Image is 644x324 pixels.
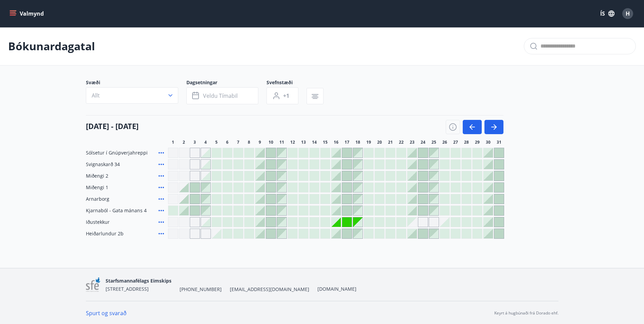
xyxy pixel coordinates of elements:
[290,140,295,145] span: 12
[168,217,178,227] div: Gráir dagar eru ekki bókanlegir
[180,286,222,293] span: [PHONE_NUMBER]
[399,140,404,145] span: 22
[366,140,371,145] span: 19
[410,140,415,145] span: 23
[421,140,425,145] span: 24
[431,140,436,145] span: 25
[86,309,127,317] a: Spurt og svarað
[215,140,218,145] span: 5
[8,7,47,20] button: menu
[190,171,200,181] div: Gráir dagar eru ekki bókanlegir
[190,229,200,239] div: Gráir dagar eru ekki bókanlegir
[596,7,618,20] button: ÍS
[168,171,178,181] div: Gráir dagar eru ekki bókanlegir
[190,217,200,227] div: Gráir dagar eru ekki bókanlegir
[388,140,393,145] span: 21
[86,161,120,168] span: Svignaskarð 34
[179,171,189,181] div: Gráir dagar eru ekki bókanlegir
[301,140,306,145] span: 13
[259,140,261,145] span: 9
[620,5,636,22] button: H
[86,184,108,191] span: Miðengi 1
[266,87,298,104] button: +1
[106,277,171,284] span: Starfsmannafélags Eimskips
[317,286,356,292] a: [DOMAIN_NAME]
[168,229,178,239] div: Gráir dagar eru ekki bókanlegir
[190,148,200,158] div: Gráir dagar eru ekki bókanlegir
[179,148,189,158] div: Gráir dagar eru ekki bókanlegir
[179,159,189,169] div: Gráir dagar eru ekki bókanlegir
[86,149,148,156] span: Sólsetur í Gnúpverjahreppi
[168,159,178,169] div: Gráir dagar eru ekki bókanlegir
[86,207,147,214] span: Kjarnaból - Gata mánans 4
[230,286,309,293] span: [EMAIL_ADDRESS][DOMAIN_NAME]
[342,217,352,227] div: Gráir dagar eru ekki bókanlegir
[168,182,178,193] div: Gráir dagar eru ekki bókanlegir
[186,87,258,104] button: Veldu tímabil
[464,140,469,145] span: 28
[172,140,174,145] span: 1
[442,140,447,145] span: 26
[312,140,317,145] span: 14
[323,140,328,145] span: 15
[86,277,100,292] img: 7sa1LslLnpN6OqSLT7MqncsxYNiZGdZT4Qcjshc2.png
[168,148,178,158] div: Gráir dagar eru ekki bókanlegir
[86,196,109,202] span: Arnarborg
[8,39,95,54] p: Bókunardagatal
[86,87,178,104] button: Allt
[429,217,439,227] div: Gráir dagar eru ekki bókanlegir
[497,140,501,145] span: 31
[407,217,417,227] div: Gráir dagar eru ekki bókanlegir
[92,92,100,99] span: Allt
[186,79,266,87] span: Dagsetningar
[279,140,284,145] span: 11
[486,140,491,145] span: 30
[345,140,349,145] span: 17
[106,286,149,292] span: [STREET_ADDRESS]
[203,92,238,100] span: Veldu tímabil
[331,217,341,227] div: Gráir dagar eru ekki bókanlegir
[86,121,139,131] h4: [DATE] - [DATE]
[266,79,307,87] span: Svefnstæði
[453,140,458,145] span: 27
[269,140,273,145] span: 10
[179,217,189,227] div: Gráir dagar eru ekki bókanlegir
[334,140,338,145] span: 16
[168,194,178,204] div: Gráir dagar eru ekki bókanlegir
[190,159,200,169] div: Gráir dagar eru ekki bókanlegir
[283,92,289,100] span: +1
[475,140,480,145] span: 29
[201,229,211,239] div: Gráir dagar eru ekki bókanlegir
[183,140,185,145] span: 2
[204,140,207,145] span: 4
[226,140,228,145] span: 6
[86,230,124,237] span: Heiðarlundur 2b
[237,140,239,145] span: 7
[418,217,428,227] div: Gráir dagar eru ekki bókanlegir
[86,79,186,87] span: Svæði
[86,173,108,179] span: Miðengi 2
[377,140,382,145] span: 20
[494,310,558,316] p: Keyrt á hugbúnaði frá Dorado ehf.
[194,140,196,145] span: 3
[179,229,189,239] div: Gráir dagar eru ekki bókanlegir
[86,219,110,226] span: Iðustekkur
[355,140,360,145] span: 18
[626,10,630,17] span: H
[248,140,250,145] span: 8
